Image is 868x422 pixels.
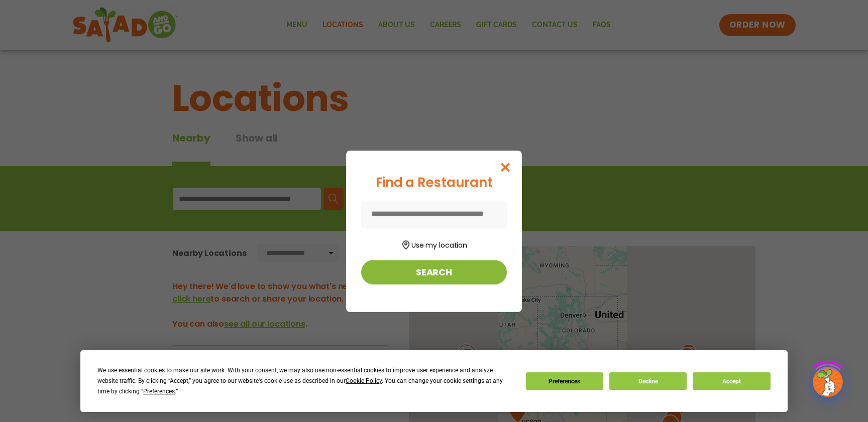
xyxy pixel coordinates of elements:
button: Close modal [489,151,522,184]
span: Preferences [143,388,175,395]
button: Search [361,260,507,285]
div: Cookie Consent Prompt [80,350,788,412]
button: Use my location [361,237,507,251]
div: Find a Restaurant [361,173,507,193]
button: Accept [693,372,770,390]
button: Decline [609,372,687,390]
span: Cookie Policy [346,377,382,384]
button: Preferences [526,372,603,390]
div: We use essential cookies to make our site work. With your consent, we may also use non-essential ... [97,365,513,397]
